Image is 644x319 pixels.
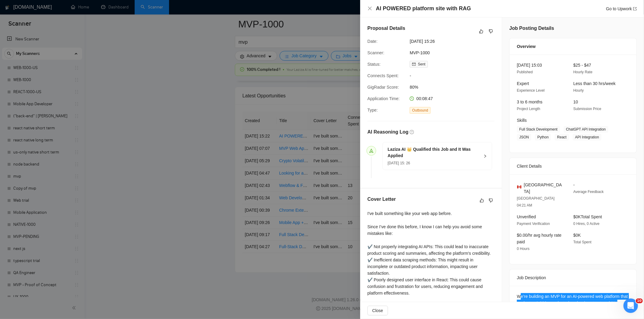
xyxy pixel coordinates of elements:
[517,43,536,50] span: Overview
[517,185,521,189] img: 🇨🇦
[517,70,533,74] span: Published
[573,63,591,68] span: $25 - $47
[517,214,536,219] span: Unverified
[418,62,425,66] span: Sent
[369,149,373,153] span: send
[367,39,377,44] span: Date:
[367,6,372,11] span: close
[517,233,562,244] span: $0.00/hr avg hourly rate paid
[479,29,483,34] span: like
[410,49,500,56] span: MVP-1000
[410,38,500,45] span: [DATE] 15:26
[410,107,431,114] span: Outbound
[410,72,500,79] span: -
[410,84,500,90] span: 80%
[517,118,527,123] span: Skills
[478,197,485,204] button: like
[412,62,416,66] span: mail
[367,50,384,55] span: Scanner:
[487,28,495,35] button: dislike
[573,214,602,219] span: $0K Total Spent
[489,29,493,34] span: dislike
[535,134,551,141] span: Python
[483,154,487,158] span: right
[517,81,529,86] span: Expert
[367,25,405,32] h5: Proposal Details
[573,107,601,111] span: Submission Price
[367,73,399,78] span: Connects Spent:
[367,128,409,136] h5: AI Reasoning Log
[410,96,414,101] span: clock-circle
[573,233,581,238] span: $0K
[517,126,560,133] span: Full Stack Development
[517,196,555,207] span: [GEOGRAPHIC_DATA] 04:21 AM
[623,298,638,313] iframe: Intercom live chat
[517,158,629,174] div: Client Details
[367,85,399,90] span: GigRadar Score:
[517,63,542,68] span: [DATE] 15:03
[564,126,608,133] span: ChatGPT API Integration
[388,161,410,165] span: [DATE] 15: 26
[573,70,592,74] span: Hourly Rate
[367,6,372,11] button: Close
[410,130,414,134] span: question-circle
[573,88,584,93] span: Hourly
[573,81,616,86] span: Less than 30 hrs/week
[606,6,637,11] a: Go to Upworkexport
[367,96,400,101] span: Application Time:
[367,196,396,203] h5: Cover Letter
[517,107,540,111] span: Project Length
[517,270,629,286] div: Job Description
[416,96,433,101] span: 00:08:47
[372,307,383,314] span: Close
[636,298,643,303] span: 10
[489,198,493,203] span: dislike
[524,182,564,195] span: [GEOGRAPHIC_DATA]
[517,88,545,93] span: Experience Level
[573,190,604,194] span: Average Feedback
[573,222,600,226] span: 0 Hires, 0 Active
[480,198,484,203] span: like
[517,222,550,226] span: Payment Verification
[573,240,591,244] span: Total Spent
[555,134,569,141] span: React
[487,197,495,204] button: dislike
[388,146,480,159] h5: Laziza AI 👑 Qualified this Job and It Was Applied
[573,182,575,187] span: -
[367,306,388,315] button: Close
[367,108,378,112] span: Type:
[367,62,381,67] span: Status:
[633,7,637,11] span: export
[573,134,601,141] span: API Integration
[376,5,471,12] h4: AI POWERED platform site with RAG
[478,28,485,35] button: like
[517,247,530,251] span: 0 Hours
[517,134,531,141] span: JSON
[509,25,554,32] h5: Job Posting Details
[517,99,543,104] span: 3 to 6 months
[573,99,578,104] span: 10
